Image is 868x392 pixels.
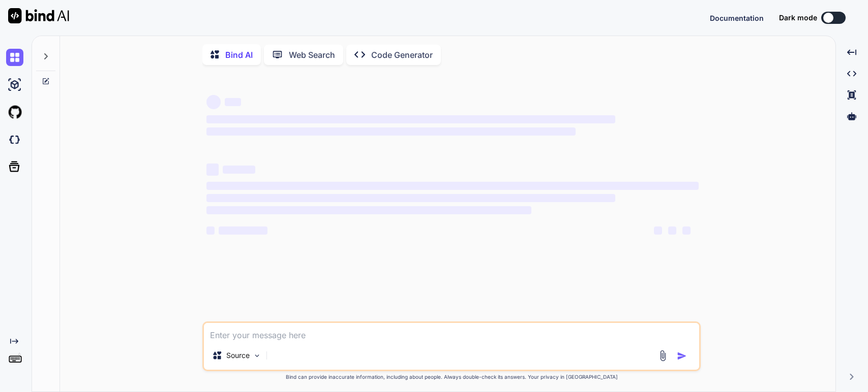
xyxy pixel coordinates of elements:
[657,350,669,362] img: attachment
[6,76,23,93] img: ai-studio
[206,206,531,214] span: ‌
[206,182,699,190] span: ‌
[371,49,433,61] p: Code Generator
[206,95,221,109] span: ‌
[668,226,676,235] span: ‌
[710,14,764,22] span: Documentation
[6,49,23,66] img: chat
[654,226,662,235] span: ‌
[206,127,576,136] span: ‌
[8,8,69,23] img: Bind AI
[677,351,687,361] img: icon
[225,98,241,106] span: ‌
[206,226,215,235] span: ‌
[253,351,261,360] img: Pick Models
[6,131,23,148] img: darkCloudIdeIcon
[682,226,691,235] span: ‌
[710,13,764,23] button: Documentation
[202,373,701,381] p: Bind can provide inaccurate information, including about people. Always double-check its answers....
[219,226,267,235] span: ‌
[206,164,219,176] span: ‌
[225,49,253,61] p: Bind AI
[226,350,250,361] p: Source
[6,104,23,121] img: githubLight
[206,194,615,202] span: ‌
[223,166,255,174] span: ‌
[206,115,615,123] span: ‌
[779,13,817,23] span: Dark mode
[289,49,335,61] p: Web Search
